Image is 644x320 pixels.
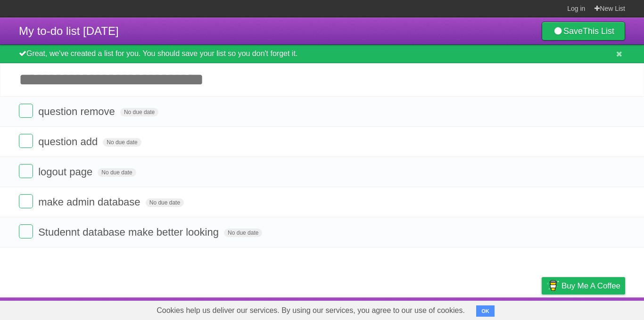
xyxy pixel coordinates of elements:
label: Done [19,164,33,178]
a: Suggest a feature [566,300,625,318]
span: make admin database [38,196,142,208]
span: logout page [38,166,95,178]
a: Developers [447,300,486,318]
b: This List [583,26,614,36]
label: Done [19,134,33,148]
span: question add [38,136,100,148]
a: SaveThis List [542,22,625,41]
span: My to-do list [DATE] [19,25,119,37]
span: No due date [103,138,141,147]
span: No due date [224,229,262,237]
a: Buy me a coffee [542,277,625,295]
span: Studennt database make better looking [38,226,221,238]
label: Done [19,194,33,208]
a: Terms [497,300,518,318]
label: Done [19,224,33,238]
img: Buy me a coffee [546,278,559,294]
span: question remove [38,106,117,117]
span: No due date [98,168,136,177]
a: Privacy [529,300,554,318]
span: Cookies help us deliver our services. By using our services, you agree to our use of cookies. [147,301,474,320]
a: About [416,300,436,318]
label: Done [19,104,33,118]
span: No due date [120,108,158,116]
span: No due date [146,198,184,207]
span: Buy me a coffee [561,278,620,294]
button: OK [476,305,495,317]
